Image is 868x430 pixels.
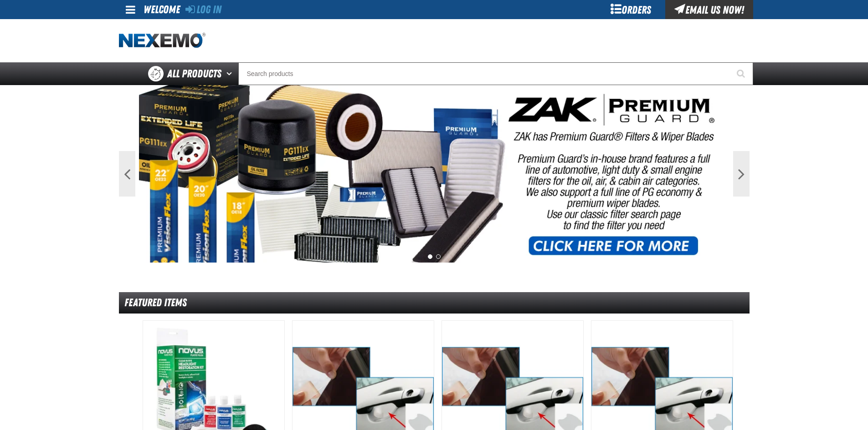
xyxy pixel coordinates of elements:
input: Search [238,62,753,85]
div: Featured Items [119,292,750,314]
span: All Products [167,66,221,82]
a: Log In [185,3,221,16]
button: Previous [119,151,135,197]
img: Nexemo logo [119,33,205,49]
button: 2 of 2 [436,254,441,259]
button: 1 of 2 [428,254,432,259]
button: Start Searching [730,62,753,85]
button: Open All Products pages [223,62,238,85]
button: Next [733,151,750,197]
img: PG Filters & Wipers [139,85,729,263]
